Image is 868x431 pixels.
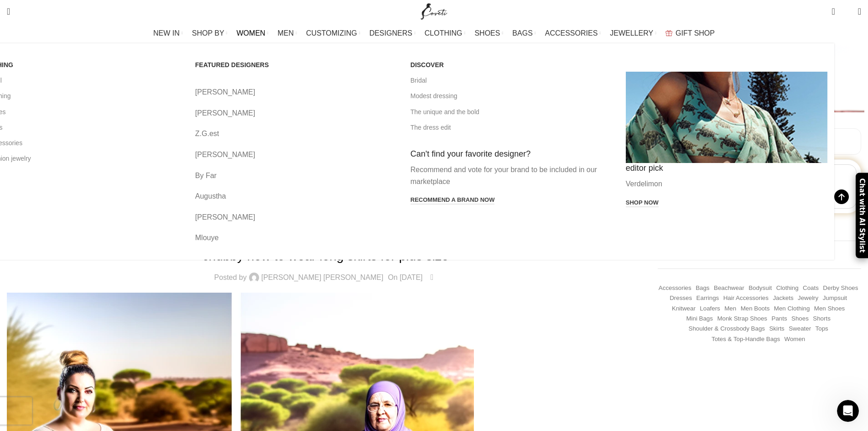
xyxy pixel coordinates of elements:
[626,199,659,207] a: Shop now
[153,29,180,37] span: NEW IN
[369,29,412,37] span: DESIGNERS
[474,29,500,37] span: SHOES
[474,24,503,42] a: SHOES
[192,24,228,42] a: SHOP BY
[610,24,656,42] a: JEWELLERY
[411,61,444,69] span: DISCOVER
[676,29,715,37] span: GIFT SHOP
[700,305,720,313] a: Loafers (193 items)
[659,284,691,293] a: Accessories (745 items)
[724,305,736,313] a: Men (1,906 items)
[665,24,715,42] a: GIFT SHOP
[411,196,495,205] a: Recommend a brand now
[717,315,767,323] a: Monk strap shoes (262 items)
[545,29,598,37] span: ACCESSORIES
[689,325,765,333] a: Shoulder & Crossbody Bags (672 items)
[432,271,439,278] span: 0
[791,315,809,323] a: Shoes (294 items)
[261,274,384,281] a: [PERSON_NAME] [PERSON_NAME]
[425,24,466,42] a: CLOTHING
[842,2,851,21] div: My Wishlist
[427,272,437,284] a: 0
[798,294,818,303] a: Jewelry (427 items)
[195,211,397,223] a: [PERSON_NAME]
[626,163,827,173] h4: editor pick
[714,284,744,293] a: Beachwear (451 items)
[195,107,397,119] a: [PERSON_NAME]
[665,30,672,36] img: GiftBag
[814,305,845,313] a: Men Shoes (1,372 items)
[696,284,709,293] a: Bags (1,744 items)
[411,164,612,187] p: Recommend and vote for your brand to be included in our marketplace
[823,284,858,293] a: Derby shoes (233 items)
[772,315,787,323] a: Pants (1,419 items)
[278,29,294,37] span: MEN
[249,273,259,283] img: author-avatar
[827,2,839,21] a: 0
[723,294,769,303] a: Hair Accessories (245 items)
[153,24,183,42] a: NEW IN
[626,178,827,190] p: Verdelimon
[278,24,297,42] a: MEN
[195,128,397,140] a: Z.G.est
[696,294,719,303] a: Earrings (192 items)
[2,24,866,42] div: Main navigation
[388,273,422,281] time: On [DATE]
[195,61,269,69] span: FEATURED DESIGNERS
[237,29,265,37] span: WOMEN
[626,72,827,163] a: Banner link
[214,274,247,281] span: Posted by
[741,305,770,313] a: Men Boots (296 items)
[776,284,799,293] a: Clothing (19,179 items)
[192,29,224,37] span: SHOP BY
[512,29,532,37] span: BAGS
[411,120,612,135] a: The dress edit
[306,24,360,42] a: CUSTOMIZING
[411,149,612,159] h4: Can't find your favorite designer?
[195,149,397,161] a: [PERSON_NAME]
[816,325,828,333] a: Tops (3,134 items)
[419,7,449,15] a: Site logo
[774,305,810,313] a: Men Clothing (418 items)
[769,325,784,333] a: Skirts (1,103 items)
[773,294,793,303] a: Jackets (1,265 items)
[823,294,847,303] a: Jumpsuit (156 items)
[369,24,416,42] a: DESIGNERS
[411,88,612,104] a: Modest dressing
[306,29,357,37] span: CUSTOMIZING
[610,29,653,37] span: JEWELLERY
[411,104,612,120] a: The unique and the bold
[748,284,772,293] a: Bodysuit (156 items)
[195,232,397,244] a: Mlouye
[712,335,780,344] a: Totes & Top-Handle Bags (361 items)
[237,24,269,42] a: WOMEN
[512,24,535,42] a: BAGS
[785,335,806,344] a: Women (22,454 items)
[195,86,397,98] a: [PERSON_NAME]
[195,170,397,182] a: By Far
[837,400,859,422] iframe: Intercom live chat
[832,5,839,11] span: 0
[195,190,397,202] a: Augustha
[545,24,601,42] a: ACCESSORIES
[686,315,713,323] a: Mini Bags (367 items)
[789,325,811,333] a: Sweater (254 items)
[670,294,692,303] a: Dresses (9,809 items)
[425,29,463,37] span: CLOTHING
[803,284,819,293] a: Coats (432 items)
[2,2,15,21] a: Search
[813,315,831,323] a: Shorts (328 items)
[844,9,851,16] span: 0
[672,305,696,313] a: Knitwear (496 items)
[411,73,612,88] a: Bridal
